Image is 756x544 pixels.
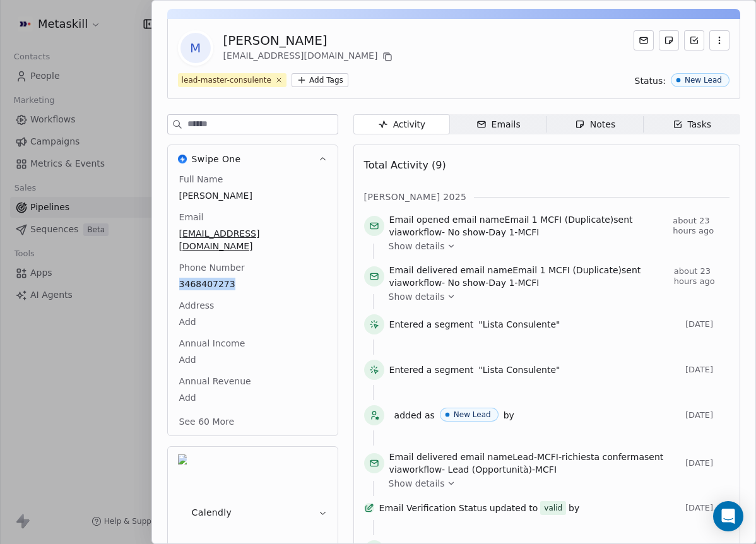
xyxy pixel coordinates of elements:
div: lead-master-consulente [182,74,271,86]
span: Status: [635,74,666,87]
span: [DATE] [685,503,729,513]
span: updated to [490,502,538,514]
span: Add [179,391,326,404]
div: Notes [575,118,615,131]
span: Swipe One [192,153,241,165]
span: added as [394,409,435,422]
span: Show details [389,240,445,252]
span: Full Name [177,173,226,186]
a: Show details [389,477,721,490]
span: 3468407273 [179,278,326,290]
span: Show details [389,290,445,303]
span: Lead (Opportunità)-MCFI [448,464,557,475]
span: No show-Day 1-MCFI [448,278,540,288]
span: email name sent via workflow - [389,451,680,476]
span: Calendly [192,506,232,519]
span: email name sent via workflow - [389,264,669,289]
span: M [180,33,211,63]
div: New Lead [685,76,722,85]
div: [EMAIL_ADDRESS][DOMAIN_NAME] [223,49,396,64]
img: Swipe One [178,155,187,163]
button: Swipe OneSwipe One [168,145,338,173]
span: [DATE] [685,365,729,375]
span: email name sent via workflow - [389,213,668,239]
div: [PERSON_NAME] [223,32,396,49]
div: Swipe OneSwipe One [168,173,338,435]
div: Emails [476,118,521,131]
span: Show details [389,477,445,490]
div: Tasks [673,118,712,131]
div: New Lead [454,410,491,419]
span: about 23 hours ago [674,266,729,287]
span: by [504,409,514,422]
span: No show-Day 1-MCFI [448,227,540,237]
span: Email 1 MCFI (Duplicate) [505,215,614,225]
span: [PERSON_NAME] 2025 [364,191,467,203]
span: [DATE] [685,458,729,468]
span: Address [177,299,217,312]
span: Lead-MCFI-richiesta conferma [512,452,644,462]
span: Email [177,211,206,223]
span: Email opened [389,215,450,225]
span: [DATE] [685,319,729,329]
span: [DATE] [685,410,729,420]
span: [PERSON_NAME] [179,189,326,202]
a: Show details [389,240,721,252]
span: Email delivered [389,265,458,275]
span: Annual Income [177,337,248,350]
div: valid [544,502,562,514]
span: Total Activity (9) [364,159,446,171]
span: "Lista Consulente" [478,364,560,376]
span: Email Verification Status [379,502,487,514]
button: See 60 More [172,410,242,433]
a: Show details [389,290,721,303]
span: Entered a segment [389,318,474,331]
span: by [569,502,579,514]
span: Email delivered [389,452,458,462]
span: "Lista Consulente" [478,318,560,331]
span: Add [179,316,326,328]
span: Phone Number [177,261,247,274]
span: about 23 hours ago [673,216,729,236]
span: Email 1 MCFI (Duplicate) [512,265,622,275]
span: [EMAIL_ADDRESS][DOMAIN_NAME] [179,227,326,252]
button: Add Tags [292,73,348,87]
span: Entered a segment [389,364,474,376]
div: Open Intercom Messenger [713,501,743,531]
span: Add [179,353,326,366]
span: Annual Revenue [177,375,254,387]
